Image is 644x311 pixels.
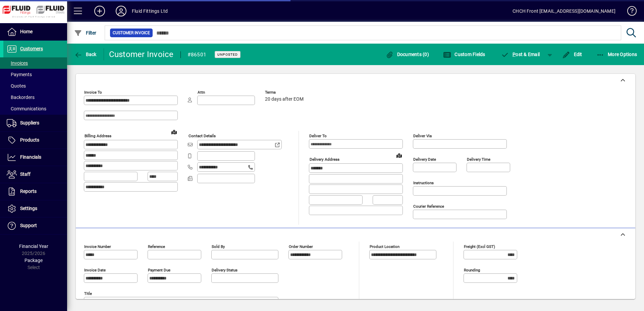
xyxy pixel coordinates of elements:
button: Post & Email [498,48,543,60]
mat-label: Invoice To [84,90,102,95]
button: More Options [595,48,639,60]
span: Support [20,223,37,228]
mat-label: Sold by [212,244,225,249]
span: Home [20,29,33,34]
a: Financials [3,149,67,166]
span: ost & Email [501,52,540,57]
span: Suppliers [20,120,39,125]
a: View on map [394,150,405,161]
mat-label: Reference [148,244,165,249]
mat-label: Attn [198,90,205,95]
span: Products [20,137,39,143]
a: Invoices [3,57,67,69]
span: Financials [20,154,41,160]
a: Quotes [3,80,67,92]
a: Settings [3,200,67,217]
span: 20 days after EOM [265,97,304,102]
a: Communications [3,103,67,114]
span: Payments [7,72,32,77]
span: Edit [562,52,582,57]
mat-label: Invoice number [84,244,111,249]
span: P [513,52,516,57]
button: Custom Fields [441,48,487,60]
mat-label: Instructions [413,180,434,185]
mat-label: Freight (excl GST) [464,244,495,249]
a: Payments [3,69,67,80]
mat-label: Title [84,291,92,296]
button: Documents (0) [384,48,431,60]
span: Quotes [7,83,26,89]
mat-label: Delivery status [212,268,237,272]
button: Add [89,5,110,17]
span: Financial Year [19,244,48,249]
div: #86501 [187,49,207,60]
span: Settings [20,206,37,211]
button: Profile [110,5,132,17]
button: Back [72,48,98,60]
app-page-header-button: Back [67,48,104,60]
span: Package [24,258,43,263]
span: Communications [7,106,46,111]
div: Fluid Fittings Ltd [132,6,168,16]
mat-label: Deliver To [309,134,327,138]
mat-label: Payment due [148,268,170,272]
span: Reports [20,189,37,194]
div: CHCH Front [EMAIL_ADDRESS][DOMAIN_NAME] [513,6,615,16]
div: Customer Invoice [109,49,174,60]
mat-label: Deliver via [413,134,432,138]
button: Edit [560,48,584,60]
a: View on map [169,126,179,137]
a: Suppliers [3,115,67,132]
a: Home [3,23,67,40]
span: Filter [74,30,97,36]
span: Customers [20,46,43,51]
span: More Options [596,52,637,57]
mat-label: Order number [289,244,313,249]
mat-label: Delivery date [413,157,436,162]
span: Backorders [7,95,35,100]
a: Reports [3,183,67,200]
span: Terms [265,90,305,95]
a: Backorders [3,92,67,103]
a: Support [3,217,67,234]
span: Back [74,52,97,57]
mat-label: Courier Reference [413,204,444,209]
mat-label: Product location [370,244,399,249]
mat-label: Invoice date [84,268,106,272]
span: Unposted [217,52,238,57]
mat-label: Rounding [464,268,480,272]
a: Staff [3,166,67,183]
mat-label: Delivery time [467,157,490,162]
span: Custom Fields [443,52,485,57]
button: Filter [72,27,98,39]
span: Customer Invoice [113,30,150,36]
span: Invoices [7,60,28,66]
span: Documents (0) [385,52,429,57]
a: Products [3,132,67,149]
a: Knowledge Base [622,1,636,23]
span: Staff [20,171,31,177]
